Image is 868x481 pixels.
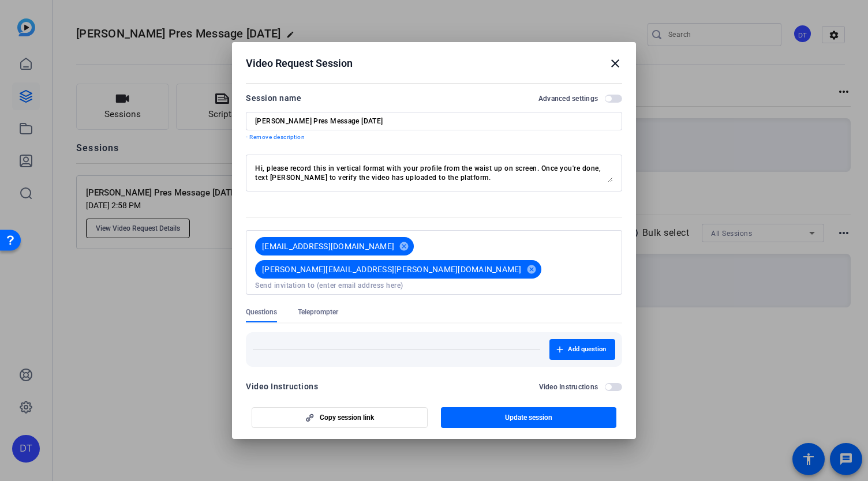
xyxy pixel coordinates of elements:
button: Copy session link [252,407,428,428]
mat-icon: cancel [522,264,541,275]
div: Session name [246,91,301,105]
div: Video Request Session [246,57,622,70]
span: [EMAIL_ADDRESS][DOMAIN_NAME] [262,240,394,252]
h2: Advanced settings [538,94,598,103]
p: - Remove description [246,133,622,142]
span: Update session [505,413,552,422]
h2: Video Instructions [539,382,598,392]
div: Video Instructions [246,379,318,393]
span: Add question [568,345,606,354]
mat-icon: close [608,57,622,70]
input: Send invitation to (enter email address here) [255,281,613,290]
input: Enter Session Name [255,117,613,126]
button: Update session [441,407,617,428]
span: Copy session link [320,413,374,422]
span: Teleprompter [298,307,338,317]
span: Questions [246,307,277,317]
mat-icon: cancel [394,241,414,251]
button: Add question [549,339,615,360]
span: [PERSON_NAME][EMAIL_ADDRESS][PERSON_NAME][DOMAIN_NAME] [262,264,522,275]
